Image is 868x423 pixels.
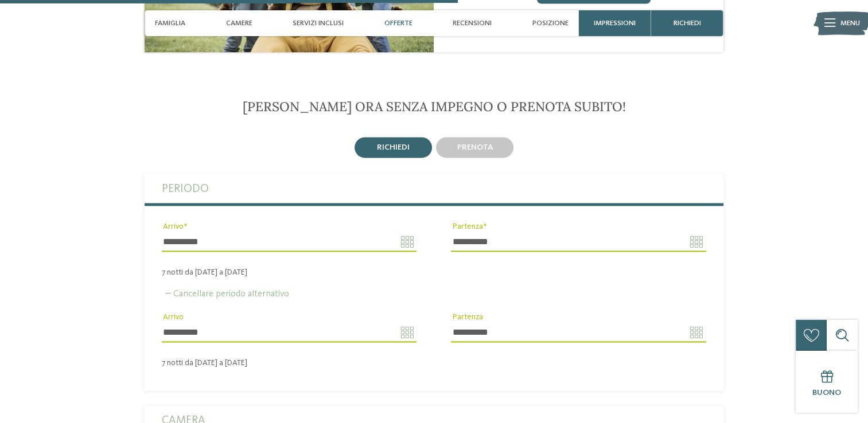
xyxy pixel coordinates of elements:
[293,19,344,28] span: Servizi inclusi
[674,19,701,28] span: richiedi
[796,351,858,413] a: Buono
[532,19,569,28] span: Posizione
[594,19,636,28] span: Impressioni
[453,19,492,28] span: Recensioni
[162,289,289,299] label: Cancellare periodo alternativo
[377,143,410,151] span: richiedi
[145,268,723,277] div: 7 notti da [DATE] a [DATE]
[242,98,625,115] span: [PERSON_NAME] ora senza impegno o prenota subito!
[384,19,412,28] span: Offerte
[812,389,841,397] span: Buono
[457,143,493,151] span: prenota
[162,174,706,203] label: Periodo
[226,19,252,28] span: Camere
[145,358,723,368] div: 7 notti da [DATE] a [DATE]
[155,19,185,28] span: Famiglia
